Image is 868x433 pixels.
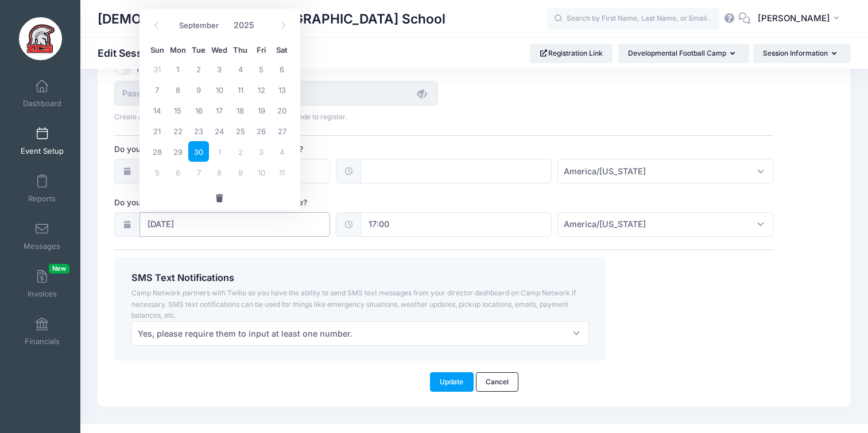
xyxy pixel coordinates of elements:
span: October 2, 2025 [230,141,251,162]
span: Yes, please require them to input at least one number. [138,327,352,340]
span: September 29, 2025 [168,141,188,162]
span: New [49,264,69,274]
span: Create a password and only allow participants with this code to register. [114,112,347,121]
span: September 7, 2025 [147,79,168,100]
a: Registration Link [530,44,613,63]
input: Search by First Name, Last Name, or Email... [547,7,719,30]
a: Messages [15,216,69,256]
input: Password Protect [114,81,438,106]
span: September 3, 2025 [209,58,230,79]
span: September 21, 2025 [147,120,168,141]
span: September 4, 2025 [230,58,251,79]
a: Cancel [476,372,519,392]
span: Messages [24,241,60,251]
span: Camp Network partners with Twilio so you have the ability to send SMS text messages from your dir... [131,288,576,319]
span: Wed [209,46,230,54]
span: September 22, 2025 [168,120,188,141]
span: September 17, 2025 [209,100,230,120]
span: [PERSON_NAME] [758,12,830,25]
span: Sat [272,46,292,54]
h4: SMS Text Notifications [131,272,589,284]
span: Fri [251,46,272,54]
label: Turn On Password Protect [135,64,229,76]
span: September 15, 2025 [168,100,188,120]
span: September 9, 2025 [188,79,209,100]
button: Update [430,372,474,392]
span: America/New York [557,212,773,237]
img: Evangelical Christian School [19,17,62,60]
button: Session Information [753,44,851,63]
span: September 25, 2025 [230,120,251,141]
span: September 13, 2025 [272,79,292,100]
span: October 7, 2025 [188,162,209,182]
input: Year [228,17,266,34]
a: Event Setup [15,121,69,161]
span: October 1, 2025 [209,141,230,162]
span: Event Setup [21,146,64,156]
label: Do you want to open registration at a certain time? [114,143,444,155]
span: September 2, 2025 [188,58,209,79]
span: America/New York [564,218,646,230]
span: Dashboard [23,99,61,108]
a: InvoicesNew [15,264,69,304]
span: October 3, 2025 [251,141,272,162]
a: Reports [15,169,69,209]
span: September 23, 2025 [188,120,209,141]
span: September 12, 2025 [251,79,272,100]
span: Financials [25,337,60,346]
span: October 5, 2025 [147,162,168,182]
span: Tue [188,46,209,54]
span: October 6, 2025 [168,162,188,182]
span: October 10, 2025 [251,162,272,182]
span: September 8, 2025 [168,79,188,100]
span: September 27, 2025 [272,120,292,141]
span: September 1, 2025 [168,58,188,79]
span: September 30, 2025 [188,141,209,162]
span: America/New York [564,165,646,177]
span: Developmental Football Camp [628,49,726,57]
span: America/New York [557,159,773,184]
span: September 28, 2025 [147,141,168,162]
label: Do you want to pause registration at a certain time? [114,197,444,208]
span: September 18, 2025 [230,100,251,120]
span: Invoices [28,289,57,299]
span: September 5, 2025 [251,58,272,79]
span: September 10, 2025 [209,79,230,100]
h1: [DEMOGRAPHIC_DATA] [DEMOGRAPHIC_DATA] School [98,6,445,32]
span: October 11, 2025 [272,162,292,182]
span: September 24, 2025 [209,120,230,141]
h1: Edit Session [98,47,207,59]
span: Mon [168,46,188,54]
span: September 11, 2025 [230,79,251,100]
span: September 20, 2025 [272,100,292,120]
button: [PERSON_NAME] [750,6,851,32]
span: September 16, 2025 [188,100,209,120]
span: Sun [147,46,168,54]
span: August 31, 2025 [147,58,168,79]
span: October 8, 2025 [209,162,230,182]
span: September 26, 2025 [251,120,272,141]
a: Dashboard [15,73,69,114]
span: Reports [28,194,56,204]
span: October 9, 2025 [230,162,251,182]
span: October 4, 2025 [272,141,292,162]
span: September 6, 2025 [272,58,292,79]
span: Thu [230,46,251,54]
a: Financials [15,311,69,352]
select: Month [174,18,225,33]
span: September 19, 2025 [251,100,272,120]
span: September 14, 2025 [147,100,168,120]
button: Developmental Football Camp [618,44,749,63]
span: Yes, please require them to input at least one number. [131,321,589,346]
